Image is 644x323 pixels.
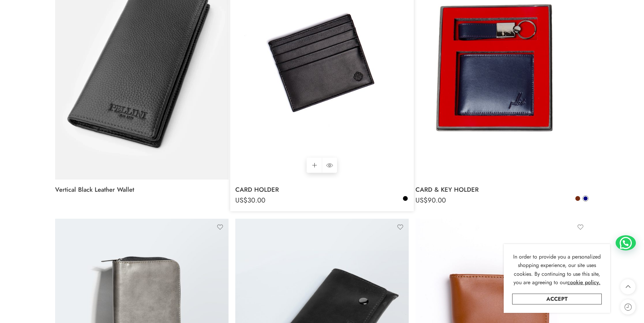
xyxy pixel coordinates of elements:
a: Select options for “CARD HOLDER” [307,158,322,173]
a: CARD & KEY HOLDER [415,183,589,196]
a: cookie policy. [567,278,600,287]
a: Accept [512,294,602,304]
a: QUICK SHOP [322,158,337,173]
span: In order to provide you a personalized shopping experience, our site uses cookies. By continuing ... [513,253,601,287]
a: CARD HOLDER [235,183,409,196]
a: Black [402,195,408,201]
span: US$ [235,195,247,205]
a: Brown [575,195,581,201]
a: Navy [582,195,589,201]
bdi: 90.00 [415,195,446,205]
span: US$ [415,195,428,205]
bdi: 30.00 [235,195,265,205]
a: Vertical Black Leather Wallet [55,183,229,196]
